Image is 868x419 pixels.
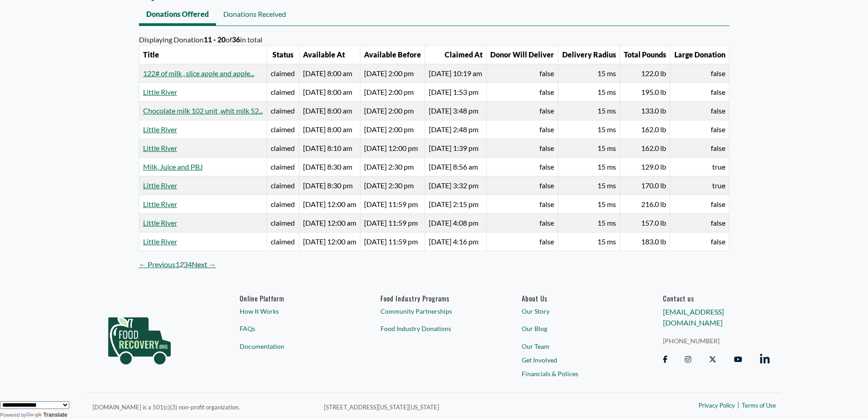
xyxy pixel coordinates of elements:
[360,157,425,176] td: 2024-09-23 18:30:00 UTC
[425,120,486,139] td: 2024-10-04 18:48:41 UTC
[299,64,360,83] td: 2024-11-21 13:00:00 UTC
[558,176,620,195] td: 15 ms
[670,64,729,83] td: false
[486,176,558,195] td: false
[299,157,360,176] td: 2024-09-20 12:30:00 UTC
[267,83,299,101] td: claimed
[425,213,486,232] td: 2024-04-18 20:08:36 UTC
[143,144,177,152] a: Little River
[425,232,486,251] td: 2024-04-05 20:16:57 UTC
[143,200,177,208] a: Little River
[425,45,486,64] th: Claimed At
[240,306,346,316] a: How It Works
[143,69,254,78] a: 122# of milk , slice apple and apple...
[240,341,346,351] a: Documentation
[267,101,299,120] td: claimed
[425,195,486,213] td: 2024-04-26 18:15:31 UTC
[360,232,425,251] td: 2024-04-10 03:59:00 UTC
[299,195,360,213] td: 2024-04-26 04:00:00 UTC
[670,45,729,64] th: Large Donation
[620,139,670,157] td: 162.0 lb
[267,195,299,213] td: claimed
[558,195,620,213] td: 15 ms
[360,101,425,120] td: 2024-10-21 18:00:00 UTC
[558,101,620,120] td: 15 ms
[267,64,299,83] td: claimed
[175,259,180,270] a: Page 1
[139,259,729,270] div: Pagination
[620,232,670,251] td: 183.0 lb
[620,120,670,139] td: 162.0 lb
[663,294,770,302] h6: Contact us
[143,218,177,227] a: Little River
[139,120,267,139] td: Little River
[139,213,267,232] td: Little River
[139,83,267,101] td: Little River
[558,64,620,83] td: 15 ms
[139,139,267,157] td: Little River
[425,157,486,176] td: 2024-09-23 12:56:22 UTC
[486,213,558,232] td: false
[486,64,558,83] td: false
[192,259,216,270] a: Next page
[139,195,267,213] td: Little River
[558,139,620,157] td: 15 ms
[486,139,558,157] td: false
[522,355,628,365] a: Get Involved
[139,64,267,83] td: 122# of milk , slice apple and apple juice
[620,83,670,101] td: 195.0 lb
[26,412,43,419] img: Google Translate
[299,176,360,195] td: 2024-08-30 00:30:00 UTC
[267,139,299,157] td: claimed
[360,120,425,139] td: 2024-10-09 18:00:00 UTC
[299,213,360,232] td: 2024-04-18 04:00:00 UTC
[670,101,729,120] td: false
[299,232,360,251] td: 2024-04-05 04:00:00 UTC
[143,125,177,134] a: Little River
[558,120,620,139] td: 15 ms
[267,45,299,64] th: Status
[204,35,226,44] b: 11 - 20
[380,306,487,316] a: Community Partnerships
[670,139,729,157] td: false
[240,294,346,302] h6: Online Platform
[380,324,487,333] a: Food Industry Donations
[558,232,620,251] td: 15 ms
[522,341,628,351] a: Our Team
[670,213,729,232] td: false
[184,259,188,270] a: Page 3
[558,157,620,176] td: 15 ms
[425,101,486,120] td: 2024-10-18 19:48:39 UTC
[143,88,177,96] a: Little River
[425,139,486,157] td: 2024-10-04 17:39:35 UTC
[360,83,425,101] td: 2024-11-14 19:00:00 UTC
[558,45,620,64] th: Delivery Radius
[486,45,558,64] th: Donor Will Deliver
[620,45,670,64] th: Total Pounds
[267,232,299,251] td: claimed
[620,157,670,176] td: 129.0 lb
[670,176,729,195] td: true
[522,294,628,302] h6: About Us
[360,64,425,83] td: 2024-11-22 19:00:00 UTC
[522,324,628,333] a: Our Blog
[670,157,729,176] td: true
[522,369,628,378] a: Financials & Polices
[360,139,425,157] td: 2024-10-07 16:00:00 UTC
[737,399,740,410] span: |
[425,176,486,195] td: 2024-08-29 19:32:06 UTC
[267,157,299,176] td: claimed
[180,259,184,270] em: Page 2
[139,45,267,64] th: Title
[620,101,670,120] td: 133.0 lb
[663,336,770,346] a: [PHONE_NUMBER]
[267,213,299,232] td: claimed
[670,232,729,251] td: false
[139,176,267,195] td: Little River
[267,120,299,139] td: claimed
[558,83,620,101] td: 15 ms
[486,101,558,120] td: false
[143,181,177,190] a: Little River
[486,157,558,176] td: false
[299,83,360,101] td: 2024-11-13 13:00:00 UTC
